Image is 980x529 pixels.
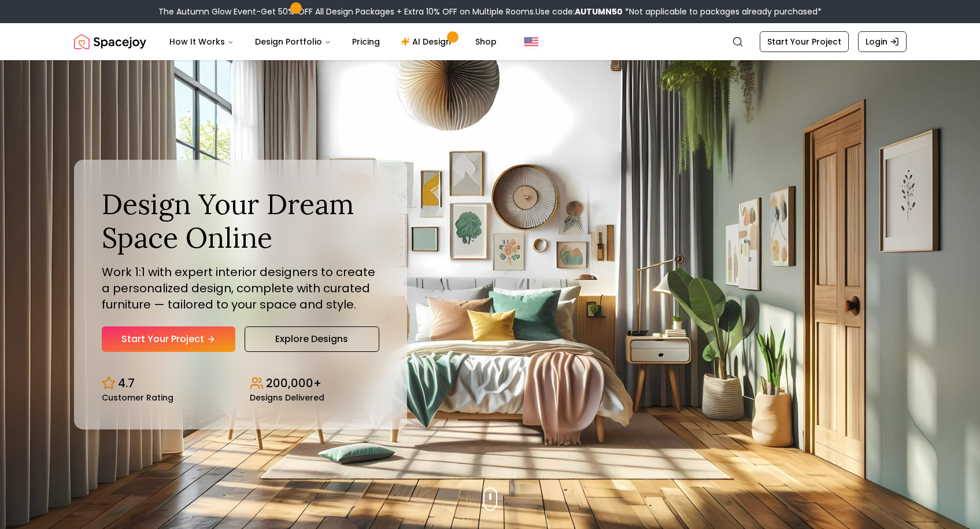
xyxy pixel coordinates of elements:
button: Design Portfolio [246,30,341,53]
span: Use code: [535,6,623,17]
h1: Design Your Dream Space Online [102,188,379,254]
small: Designs Delivered [250,394,324,402]
p: 4.7 [118,375,135,391]
a: Spacejoy [74,30,146,53]
img: United States [524,35,538,49]
a: Start Your Project [102,326,235,352]
nav: Main [160,30,506,53]
button: How It Works [160,30,243,53]
img: Spacejoy Logo [74,30,146,53]
a: Shop [466,30,506,53]
nav: Global [74,23,907,60]
a: Explore Designs [245,326,379,352]
a: Start Your Project [760,31,849,52]
div: Design stats [102,366,379,402]
small: Customer Rating [102,394,173,402]
a: AI Design [391,30,464,53]
b: AUTUMN50 [575,6,623,17]
p: Work 1:1 with expert interior designers to create a personalized design, complete with curated fu... [102,264,379,313]
div: The Autumn Glow Event-Get 50% OFF All Design Packages + Extra 10% OFF on Multiple Rooms. [158,6,822,17]
p: 200,000+ [266,375,321,391]
span: *Not applicable to packages already purchased* [623,6,822,17]
a: Pricing [343,30,389,53]
a: Login [858,31,907,52]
